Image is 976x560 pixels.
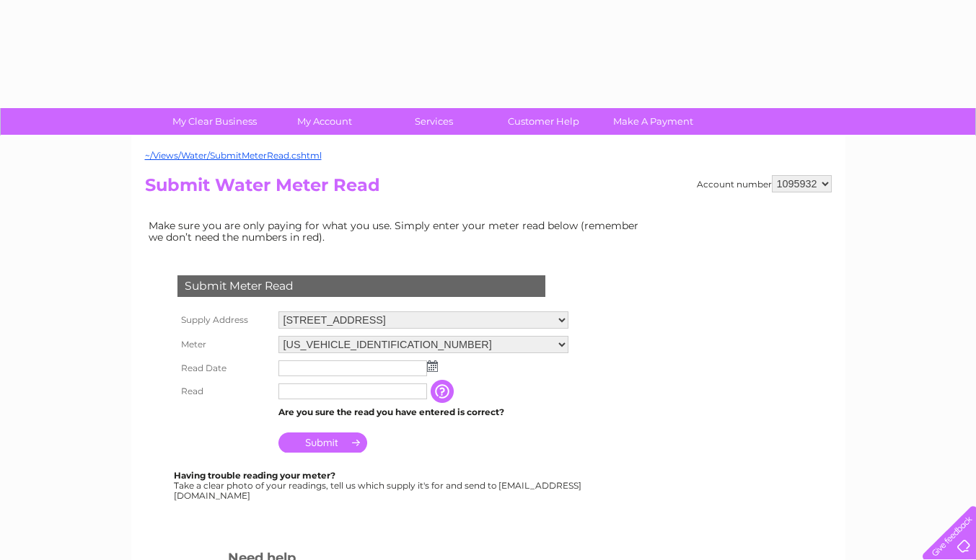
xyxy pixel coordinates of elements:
[174,471,584,500] div: Take a clear photo of your readings, tell us which supply it's for and send to [EMAIL_ADDRESS][DO...
[145,175,832,203] h2: Submit Water Meter Read
[174,308,275,332] th: Supply Address
[484,108,603,135] a: Customer Help
[145,150,322,161] a: ~/Views/Water/SubmitMeterRead.cshtml
[174,470,335,481] b: Having trouble reading your meter?
[278,432,367,453] input: Submit
[275,403,572,422] td: Are you sure the read you have entered is correct?
[145,216,650,246] td: Make sure you are only paying for what you use. Simply enter your meter read below (remember we d...
[427,360,438,372] img: ...
[155,108,274,135] a: My Clear Business
[174,380,275,403] th: Read
[174,357,275,380] th: Read Date
[265,108,384,135] a: My Account
[697,175,832,192] div: Account number
[374,108,493,135] a: Services
[174,332,275,357] th: Meter
[594,108,713,135] a: Make A Payment
[177,275,545,297] div: Submit Meter Read
[431,380,457,403] input: Information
